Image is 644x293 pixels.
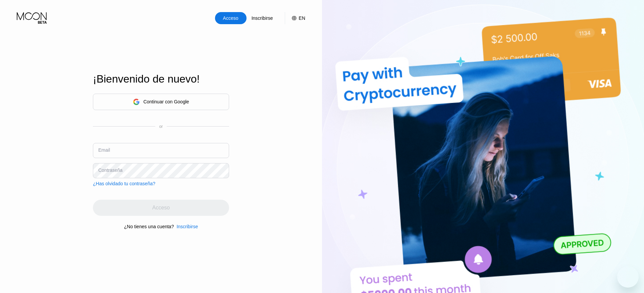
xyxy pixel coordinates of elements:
div: Email [98,147,110,153]
div: ¿Has olvidado tu contraseña? [93,181,155,186]
div: Inscribirse [247,12,278,24]
div: ¿No tienes una cuenta? [124,224,174,229]
div: Contraseña [98,167,122,173]
iframe: Botón para iniciar la ventana de mensajería [617,266,639,288]
div: Inscribirse [174,224,198,229]
div: or [159,124,163,129]
div: EN [285,12,305,24]
div: EN [299,15,305,21]
div: Inscribirse [251,15,274,21]
div: ¡Bienvenido de nuevo! [93,73,229,85]
div: Acceso [215,12,247,24]
div: Continuar con Google [143,99,189,104]
div: Inscribirse [176,224,198,229]
div: Continuar con Google [93,94,229,110]
div: Acceso [222,15,239,21]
